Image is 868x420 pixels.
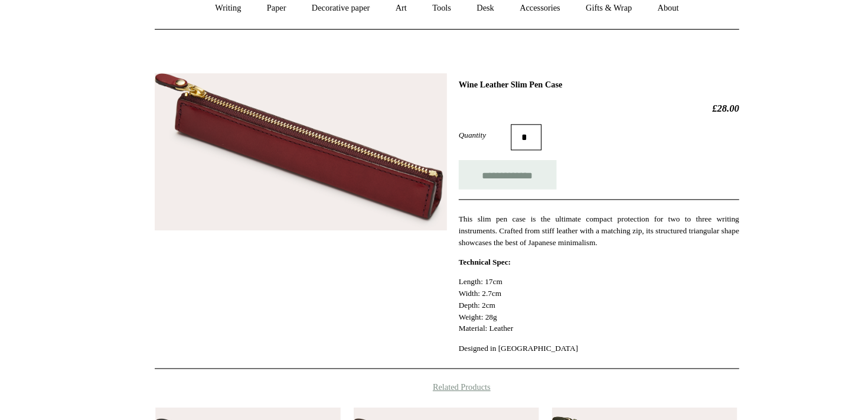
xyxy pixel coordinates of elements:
p: Designed in [GEOGRAPHIC_DATA] [445,310,699,320]
label: Quantity [445,117,492,128]
strong: Technical Spec: [445,233,492,241]
img: Wine Leather Slim Pen Case [169,66,434,209]
h2: £28.00 [445,93,699,103]
p: This slim pen case is the ultimate compact protection for two to three writing instruments. Craft... [445,193,699,224]
p: Length: 17cm Width: 2.7cm Depth: 2cm Weight: 28g Material: Leather [445,249,699,302]
h4: Related Products [139,346,729,355]
h1: Wine Leather Slim Pen Case [445,72,699,82]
